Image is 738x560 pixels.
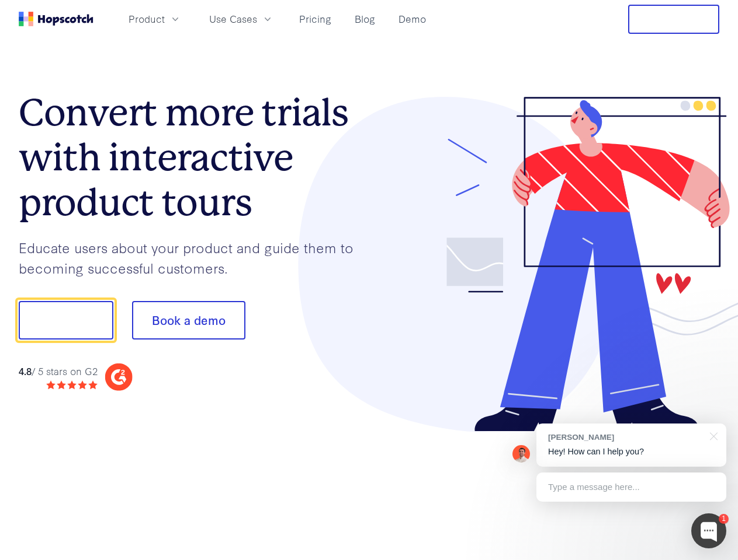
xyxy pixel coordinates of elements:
div: [PERSON_NAME] [548,432,703,443]
button: Free Trial [628,5,719,34]
span: Use Cases [209,12,257,26]
a: Home [19,12,93,26]
button: Use Cases [202,9,280,29]
button: Show me! [19,301,113,339]
a: Pricing [294,9,336,29]
p: Educate users about your product and guide them to becoming successful customers. [19,237,369,278]
p: Hey! How can I help you? [548,446,715,458]
h1: Convert more trials with interactive product tours [19,90,369,225]
button: Product [122,9,188,29]
strong: 4.8 [19,364,32,377]
div: / 5 stars on G2 [19,364,98,379]
div: Type a message here... [536,473,726,502]
a: Demo [394,9,431,29]
span: Product [129,12,165,26]
div: 1 [719,514,729,524]
a: Blog [350,9,380,29]
button: Book a demo [132,301,245,339]
img: Mark Spera [512,445,530,463]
